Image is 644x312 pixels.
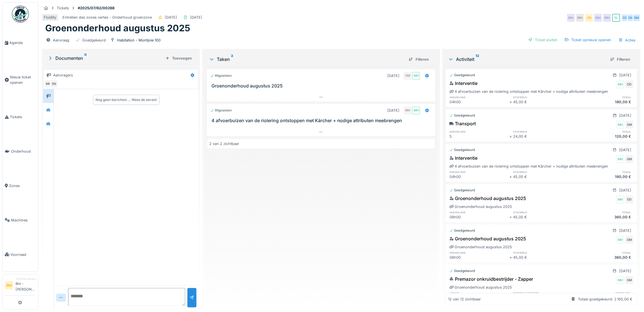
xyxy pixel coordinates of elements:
[617,155,624,163] div: MH
[84,55,87,61] sup: 0
[526,36,560,44] div: Ticket sluiten
[3,26,38,60] a: Agenda
[513,134,574,139] div: 24,00 €
[510,255,513,260] div: ×
[608,56,633,63] div: Filteren
[513,174,574,179] div: 45,00 €
[619,188,632,193] div: [DATE]
[449,255,510,260] div: 08h00
[562,36,614,44] div: Ticket opnieuw openen
[3,169,38,203] a: Zones
[82,38,106,43] div: Goedgekeurd
[47,55,163,61] div: Documenten
[619,268,632,274] div: [DATE]
[626,236,634,244] div: GM
[449,204,512,209] div: Groenonderhoud augustus 2025
[513,95,574,99] h6: stuksprijs
[449,195,526,202] div: Groenonderhoud augustus 2025
[210,108,232,113] div: Afgesloten
[513,210,574,214] h6: stuksprijs
[619,228,632,233] div: [DATE]
[117,38,161,43] div: Habitation - Montjoie 100
[3,60,38,100] a: Nieuw ticket openen
[449,170,510,174] h6: hoeveelheid
[16,277,36,294] li: Bm - [PERSON_NAME]
[594,14,602,22] div: MH
[10,252,36,257] span: Voorraad
[513,251,574,254] h6: stuksprijs
[165,15,177,20] div: [DATE]
[449,73,475,78] div: Goedgekeurd
[617,80,624,88] div: MH
[603,14,611,22] div: MH
[412,72,420,80] div: MH
[617,236,624,244] div: MH
[573,95,634,99] h6: totaal
[412,107,420,115] div: MH
[449,235,526,242] div: Groenonderhoud augustus 2025
[626,155,634,163] div: GM
[621,14,629,22] div: DD
[231,56,233,63] sup: 2
[9,183,36,188] span: Zones
[190,15,202,20] div: [DATE]
[573,255,634,260] div: 360,00 €
[449,188,475,193] div: Goedgekeurd
[44,15,56,20] div: Fluidity
[627,14,635,22] div: GM
[513,99,574,105] div: 45,00 €
[616,36,638,44] div: Acties
[3,237,38,272] a: Voorraad
[11,217,36,223] span: Machines
[626,195,634,203] div: DD
[449,113,475,118] div: Goedgekeurd
[619,72,632,78] div: [DATE]
[449,251,510,254] h6: hoeveelheid
[404,107,412,115] div: MH
[449,291,510,295] h6: locatie
[5,281,13,290] li: BM
[619,147,632,153] div: [DATE]
[449,89,608,94] div: 4 afvoerbuizen van de riolering ontstoppen met Kärcher + nodige attributen meebrengen
[449,210,510,214] h6: hoeveelheid
[612,14,620,22] div: SL
[75,5,117,11] strong: #2025/07/62/00268
[626,121,634,129] div: GM
[448,296,481,302] div: 12 van 12 zichtbaar
[10,114,36,120] span: Tickets
[62,15,152,20] div: Entretien des zones vertes - Onderhoud groenzone
[573,210,634,214] h6: totaal
[449,244,512,250] div: Groenonderhoud augustus 2025
[449,99,510,105] div: 04h00
[513,170,574,174] h6: stuksprijs
[209,141,239,146] div: 2 van 2 zichtbaar
[448,56,606,63] div: Activiteit
[449,148,475,152] div: Goedgekeurd
[573,170,634,174] h6: totaal
[3,100,38,134] a: Tickets
[573,174,634,179] div: 180,00 €
[449,269,475,273] div: Goedgekeurd
[449,164,608,169] div: 4 afvoerbuizen van de riolering ontstoppen met Kärcher + nodige attributen meebrengen
[10,74,36,85] span: Nieuw ticket openen
[513,130,574,133] h6: stuksprijs
[211,118,433,123] h3: 4 afvoerbuizen van de riolering ontstoppen met Kärcher + nodige attributen meebrengen
[57,5,69,11] div: Tickets
[510,99,513,105] div: ×
[449,276,533,282] div: Premazor onkruidbestrijder - Zapper
[567,14,575,22] div: MH
[510,174,513,179] div: ×
[407,56,431,63] div: Filteren
[9,40,36,45] span: Agenda
[209,56,404,63] div: Taken
[513,255,574,260] div: 45,00 €
[626,80,634,88] div: DD
[513,291,574,295] h6: materiaalcategorie
[211,83,433,89] h3: Groenonderhoud augustus 2025
[510,134,513,139] div: ×
[573,130,634,133] h6: totaal
[449,285,512,290] div: Groenonderhoud augustus 2025
[53,38,69,43] div: Aanvraag
[449,155,477,161] div: Interventie
[11,149,36,154] span: Onderhoud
